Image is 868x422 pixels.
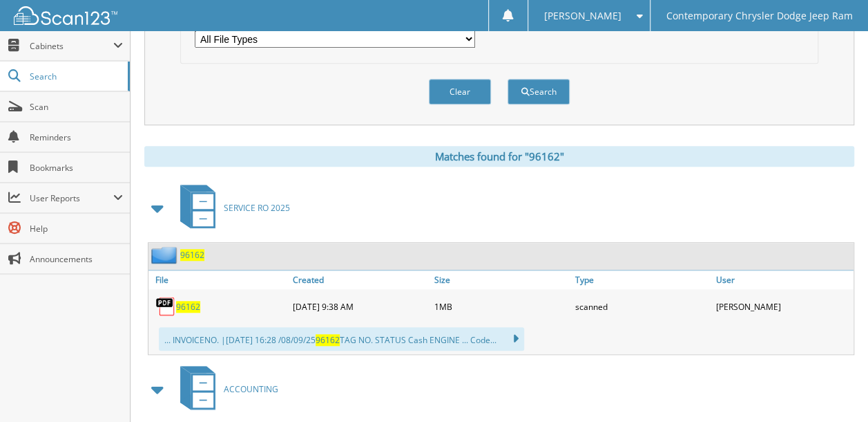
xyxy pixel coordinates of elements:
[430,293,571,320] div: 1MB
[151,246,180,264] img: folder2.png
[430,270,571,289] a: Size
[30,192,113,204] span: User Reports
[180,249,204,261] a: 96162
[289,270,430,289] a: Created
[30,131,123,143] span: Reminders
[429,79,491,104] button: Clear
[30,162,123,174] span: Bookmarks
[572,293,713,320] div: scanned
[666,12,852,20] span: Contemporary Chrysler Dodge Jeep Ram
[289,293,430,320] div: [DATE] 9:38 AM
[30,71,121,82] span: Search
[543,12,621,20] span: [PERSON_NAME]
[30,223,123,235] span: Help
[713,270,853,289] a: User
[713,293,853,320] div: [PERSON_NAME]
[172,181,290,235] a: SERVICE RO 2025
[572,270,713,289] a: Type
[159,327,524,351] div: ... INVOICENO. |[DATE] 16:28 /08/09/25 TAG NO. STATUS Cash ENGINE ... Code...
[148,270,289,289] a: File
[176,301,200,313] a: 96162
[316,334,340,346] span: 96162
[30,40,113,52] span: Cabinets
[799,356,868,422] iframe: Chat Widget
[172,362,278,416] a: ACCOUNTING
[224,383,278,395] span: ACCOUNTING
[30,253,123,265] span: Announcements
[14,6,117,25] img: scan123-logo-white.svg
[144,146,854,167] div: Matches found for "96162"
[155,296,176,317] img: PDF.png
[30,101,123,113] span: Scan
[508,79,570,104] button: Search
[224,202,290,214] span: SERVICE RO 2025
